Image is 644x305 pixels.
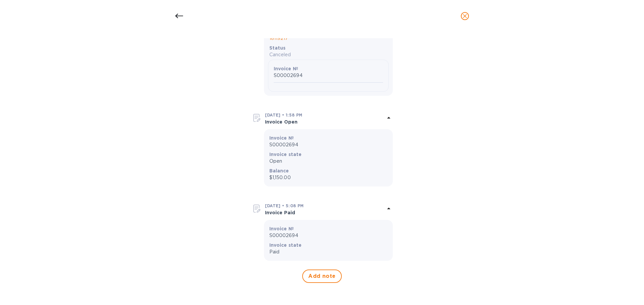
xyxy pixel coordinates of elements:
[265,112,303,118] b: [DATE] • 1:58 PM
[269,51,387,58] p: Canceled
[265,209,385,216] p: Invoice Paid
[274,66,298,71] b: Invoice №
[269,152,302,157] b: Invoice state
[274,72,383,79] p: S00002694
[252,199,393,220] div: [DATE] • 5:08 PMInvoice Paid
[269,226,294,231] b: Invoice №
[269,158,387,165] p: Open
[269,232,387,239] p: S00002694
[265,119,385,125] p: Invoice Open
[457,8,473,24] button: close
[269,35,387,42] p: 18119217
[269,141,387,148] p: S00002694
[269,168,289,173] b: Balance
[269,248,387,255] p: Paid
[302,270,342,283] button: Add note
[252,108,393,129] div: [DATE] • 1:58 PMInvoice Open
[269,45,286,51] b: Status
[269,242,302,248] b: Invoice state
[265,203,304,208] b: [DATE] • 5:08 PM
[269,135,294,141] b: Invoice №
[308,272,336,280] span: Add note
[269,174,387,181] p: $1,150.00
